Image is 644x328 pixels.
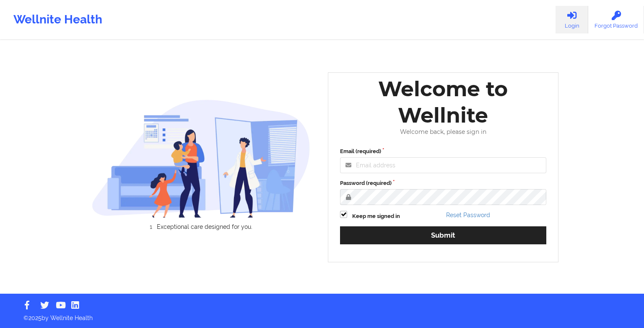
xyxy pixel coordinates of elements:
div: Welcome back, please sign in [334,128,552,136]
label: Keep me signed in [352,212,400,220]
label: Password (required) [340,179,546,187]
a: Reset Password [446,212,490,218]
a: Login [556,6,588,33]
label: Email (required) [340,147,546,156]
li: Exceptional care designed for you. [99,223,310,230]
div: Welcome to Wellnite [334,76,552,128]
input: Email address [340,157,546,173]
button: Submit [340,226,546,244]
a: Forgot Password [588,6,644,33]
p: © 2025 by Wellnite Health [18,308,626,322]
img: wellnite-auth-hero_200.c722682e.png [92,99,311,218]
